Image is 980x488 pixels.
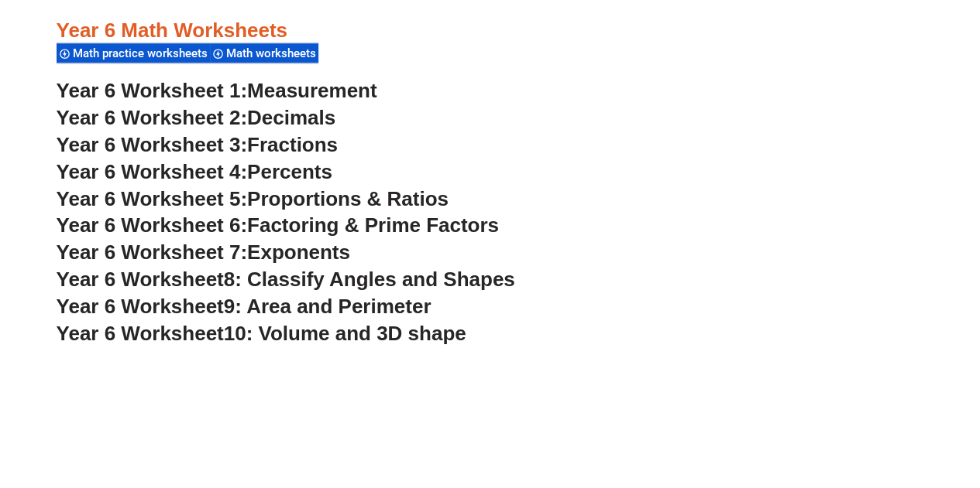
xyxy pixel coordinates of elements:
div: Math practice worksheets [57,43,210,63]
span: Year 6 Worksheet 3: [57,133,248,156]
span: 10: Volume and 3D shape [224,322,466,345]
span: Decimals [247,106,335,129]
div: Math worksheets [210,43,318,63]
iframe: Chat Widget [722,313,980,488]
a: Year 6 Worksheet 7:Exponents [57,241,350,264]
a: Year 6 Worksheet 4:Percents [57,160,332,183]
span: Year 6 Worksheet 5: [57,187,248,210]
span: 9: Area and Perimeter [224,295,432,318]
a: Year 6 Worksheet8: Classify Angles and Shapes [57,268,515,291]
span: Proportions & Ratios [247,187,449,210]
span: Factoring & Prime Factors [247,213,499,237]
span: Fractions [247,133,338,156]
a: Year 6 Worksheet 2:Decimals [57,106,336,129]
span: Measurement [247,79,377,102]
a: Year 6 Worksheet 6:Factoring & Prime Factors [57,213,499,237]
a: Year 6 Worksheet 1:Measurement [57,79,377,102]
span: Year 6 Worksheet 1: [57,79,248,102]
span: Year 6 Worksheet 4: [57,160,248,183]
a: Year 6 Worksheet10: Volume and 3D shape [57,322,466,345]
span: Math worksheets [226,46,321,60]
span: Year 6 Worksheet [57,268,224,291]
a: Year 6 Worksheet 5:Proportions & Ratios [57,187,449,210]
span: Year 6 Worksheet [57,295,224,318]
a: Year 6 Worksheet9: Area and Perimeter [57,295,432,318]
a: Year 6 Worksheet 3:Fractions [57,133,338,156]
span: Math practice worksheets [73,46,212,60]
span: 8: Classify Angles and Shapes [224,268,515,291]
span: Year 6 Worksheet 2: [57,106,248,129]
span: Year 6 Worksheet 6: [57,213,248,237]
span: Percents [247,160,332,183]
span: Year 6 Worksheet 7: [57,241,248,264]
span: Exponents [247,241,350,264]
h3: Year 6 Math Worksheets [57,18,924,44]
span: Year 6 Worksheet [57,322,224,345]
